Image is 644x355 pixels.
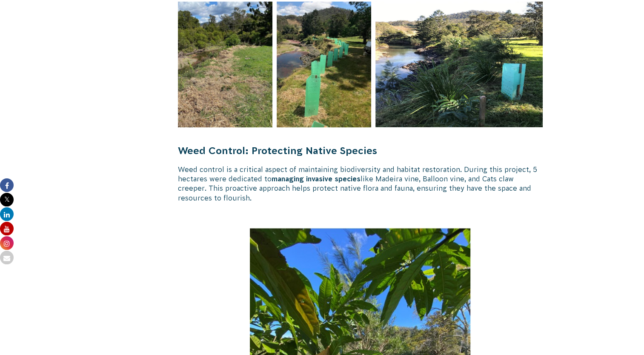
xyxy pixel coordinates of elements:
[178,145,377,156] strong: Weed Control: Protecting Native Species
[277,1,371,127] img: 17CE69120DB14F5D853C599C89591623-225x300.png
[178,1,272,127] img: biodiversity and habitat restoration
[272,175,361,182] strong: managing invasive species
[375,1,543,127] img: B06590D8A2514106A8873D9ED13D2EAF.png
[178,164,543,203] p: Weed control is a critical aspect of maintaining biodiversity and habitat restoration. During thi...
